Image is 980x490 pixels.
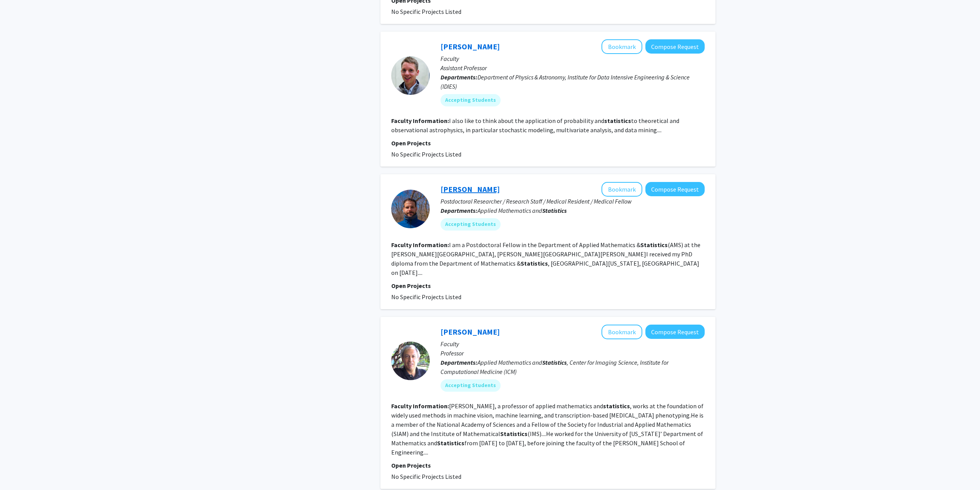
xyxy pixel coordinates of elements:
b: statistics [603,402,630,410]
button: Compose Request to Konstantinos Pantazis [645,182,705,196]
mat-chip: Accepting Students [441,379,501,392]
button: Add Donald Geman to Bookmarks [601,325,642,339]
span: No Specific Projects Listed [391,8,461,15]
p: Open Projects [391,461,705,470]
mat-chip: Accepting Students [441,94,501,106]
b: Statistics [542,207,567,214]
span: No Specific Projects Listed [391,150,461,158]
mat-chip: Accepting Students [441,218,501,231]
a: [PERSON_NAME] [441,327,500,337]
p: Open Projects [391,281,705,290]
b: statistics [604,117,631,125]
fg-read-more: I am a Postdoctoral Fellow in the Department of Applied Mathematics & (AMS) at the [PERSON_NAME][... [391,241,700,276]
b: Statistics [640,241,668,249]
b: Departments: [441,207,477,214]
p: Assistant Professor [441,63,705,72]
b: Statistics [437,439,464,447]
b: Departments: [441,359,477,366]
button: Compose Request to Donald Geman [645,325,705,339]
b: Statistics [500,430,528,438]
a: [PERSON_NAME] [441,184,500,194]
p: Faculty [441,339,705,349]
button: Add Konstantinos Pantazis to Bookmarks [601,182,642,197]
button: Compose Request to Kevin Schlaufman [645,39,705,54]
b: Faculty Information: [391,241,449,249]
b: Statistics [542,359,567,366]
span: Applied Mathematics and , Center for Imaging Science, Institute for Computational Medicine (ICM) [441,359,668,375]
fg-read-more: I also like to think about the application of probability and to theoretical and observational as... [391,117,679,134]
span: No Specific Projects Listed [391,473,461,480]
b: Statistics [521,259,548,267]
a: [PERSON_NAME] [441,42,500,51]
span: Department of Physics & Astronomy, Institute for Data Intensive Engineering & Science (IDIES) [441,73,690,90]
p: Faculty [441,54,705,63]
p: Professor [441,349,705,358]
b: Departments: [441,73,477,81]
span: Applied Mathematics and [477,207,567,214]
span: No Specific Projects Listed [391,293,461,301]
iframe: Chat [6,455,33,484]
b: Faculty Information: [391,117,449,125]
b: Faculty Information: [391,402,449,410]
p: Open Projects [391,138,705,148]
p: Postdoctoral Researcher / Research Staff / Medical Resident / Medical Fellow [441,197,705,206]
button: Add Kevin Schlaufman to Bookmarks [601,39,642,54]
fg-read-more: [PERSON_NAME], a professor of applied mathematics and , works at the foundation of widely used me... [391,402,704,456]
